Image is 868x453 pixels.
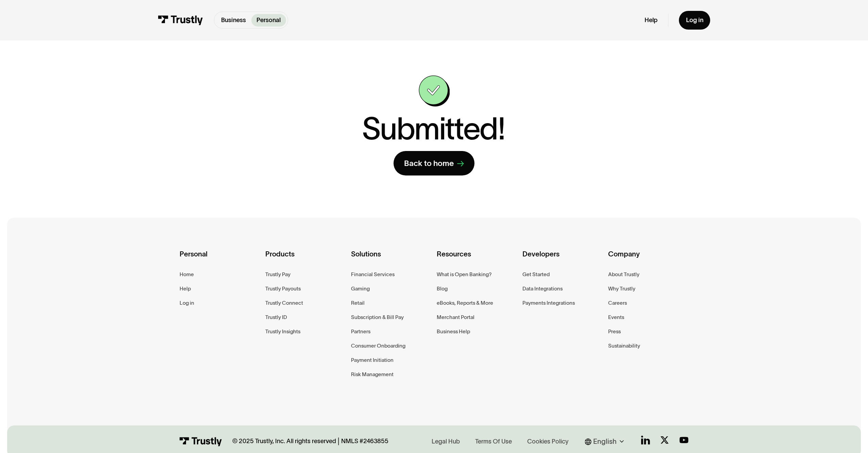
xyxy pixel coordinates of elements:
[679,11,710,29] a: Log in
[432,437,460,446] div: Legal Hub
[429,436,462,447] a: Legal Hub
[351,299,365,308] a: Retail
[351,370,394,379] a: Risk Management
[265,299,303,308] a: Trustly Connect
[608,327,621,336] a: Press
[593,436,617,447] div: English
[404,158,454,168] div: Back to home
[522,270,550,279] a: Get Started
[645,16,657,24] a: Help
[265,284,301,293] a: Trustly Payouts
[351,270,395,279] a: Financial Services
[351,248,431,270] div: Solutions
[394,151,475,175] a: Back to home
[362,113,505,144] h1: Submitted!
[256,16,281,25] p: Personal
[686,16,703,24] div: Log in
[522,284,563,293] a: Data Integrations
[527,437,568,446] div: Cookies Policy
[522,248,603,270] div: Developers
[608,284,635,293] a: Why Trustly
[232,437,336,445] div: © 2025 Trustly, Inc. All rights reserved
[221,16,246,25] p: Business
[265,327,300,336] a: Trustly Insights
[216,14,251,27] a: Business
[265,248,346,270] div: Products
[437,327,470,336] a: Business Help
[437,284,448,293] a: Blog
[351,284,370,293] a: Gaming
[437,270,492,279] a: What is Open Banking?
[608,248,688,270] div: Company
[608,270,639,279] a: About Trustly
[437,299,493,308] a: eBooks, Reports & More
[338,436,339,447] div: |
[437,313,474,322] a: Merchant Portal
[158,15,203,25] img: Trustly Logo
[351,313,404,322] a: Subscription & Bill Pay
[341,437,388,445] div: NMLS #2463855
[180,299,194,308] a: Log in
[351,327,370,336] a: Partners
[265,270,290,279] a: Trustly Pay
[180,437,222,446] img: Trustly Logo
[351,341,405,351] a: Consumer Onboarding
[522,299,575,308] a: Payments Integrations
[251,14,286,27] a: Personal
[608,313,624,322] a: Events
[475,437,512,446] div: Terms Of Use
[180,284,191,293] a: Help
[437,248,517,270] div: Resources
[265,313,287,322] a: Trustly ID
[351,356,394,365] a: Payment Initiation
[473,436,514,447] a: Terms Of Use
[525,436,571,447] a: Cookies Policy
[180,270,194,279] a: Home
[180,248,260,270] div: Personal
[608,341,640,351] a: Sustainability
[608,299,627,308] a: Careers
